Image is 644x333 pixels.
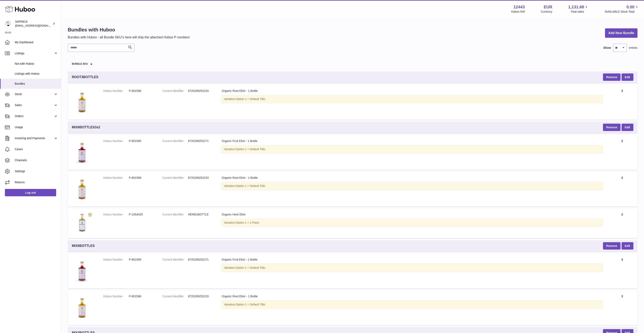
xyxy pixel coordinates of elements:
span: Bundle SKU [72,63,88,65]
img: Organic Herb Elixir [72,213,92,233]
strong: EUR [544,4,552,10]
button: Remove [603,124,621,131]
div: Huboo Ref [511,10,525,14]
span: My Dashboard [15,40,58,44]
span: Invoicing and Payments [15,136,54,140]
div: Variation: [222,182,603,190]
dd: P-801585 [129,258,154,262]
div: Organic Root Elixir - 1 Bottle [222,176,603,180]
dd: 8720299252233 [188,176,214,180]
dd: P-1054425 [129,213,154,216]
div: Variation: [222,264,603,272]
dt: Huboo Number [103,139,129,143]
a: Edit [622,242,633,250]
div: Organic Root Elixir - 1 Bottle [222,89,603,93]
dd: 8720299252233 [188,89,214,93]
a: Edit [622,73,633,81]
span: Option 1 = Default Title; [236,97,266,101]
dt: Current identifier [162,139,188,143]
div: Organic Fruit Elixir - 1 Bottle [222,139,603,143]
a: Add New Bundle [605,28,637,38]
span: Option 1 = Default Title; [236,148,266,151]
label: Show [603,46,611,50]
dt: Current identifier [162,294,188,298]
dd: 8720299252271 [188,139,214,143]
strong: 12443 [513,4,525,10]
span: Option 1 = Default Title; [236,303,266,306]
span: Option 1 = Default Title; [236,266,266,269]
span: Settings [15,169,58,173]
span: entries [629,46,637,50]
dd: P-801586 [129,294,154,298]
span: Cases [15,147,58,151]
button: Remove [603,242,621,250]
div: Organic Fruit Elixir - 1 Bottle [222,258,603,262]
dd: P-801586 [129,89,154,93]
td: 2 [607,135,637,170]
img: Organic Root Elixir - 1 Bottle [72,294,92,320]
img: Organic Root Elixir - 1 Bottle [72,176,92,201]
td: 3 [607,254,637,288]
dt: Current identifier [162,176,188,180]
dt: Current identifier [162,89,188,93]
td: 2 [607,172,637,206]
span: Orders [15,114,54,118]
dd: P-801586 [129,176,154,180]
dd: HERB1BOTTLE [188,213,214,216]
dt: Huboo Number [103,89,129,93]
p: Bundles with Huboo - all Bundle SKU's here will ship the attached Huboo P numbers [68,35,190,40]
span: AVAILABLE Stock Total [605,10,639,14]
div: Currency [541,10,552,14]
div: SAPINCA [15,20,52,28]
img: Organic Fruit Elixir - 1 Bottle [72,139,92,165]
h1: Bundles with Huboo [68,27,190,33]
a: Log out [5,189,56,196]
dt: Current identifier [162,258,188,262]
span: 0.00 [626,4,634,10]
span: Returns [15,180,58,184]
div: Organic Herb Elixir [222,213,603,216]
img: internalAdmin-12443@internal.huboo.com [5,21,11,27]
span: Option 1 = Default Title; [236,184,266,188]
div: Variation: [222,219,603,227]
span: Bundles [15,82,58,86]
span: [EMAIL_ADDRESS][DOMAIN_NAME] [15,24,60,27]
span: Listings [15,51,54,55]
img: Organic Root Elixir - 1 Bottle [72,89,92,114]
div: Variation: [222,95,603,103]
td: 2 [607,209,637,238]
dd: 8720299252271 [188,258,214,262]
span: Stock [15,92,54,96]
td: 3 [607,85,637,120]
a: 0.00 AVAILABLE Stock Total [605,4,639,14]
dt: Huboo Number [103,258,129,262]
dt: Huboo Number [103,176,129,180]
dt: Huboo Number [103,213,129,216]
span: Total sales [571,10,589,14]
dd: P-801585 [129,139,154,143]
span: Listings with Huboo [15,72,58,76]
td: 3 [607,290,637,325]
dd: 8720299252233 [188,294,214,298]
span: Usage [15,125,58,129]
div: Variation: [222,300,603,309]
a: 1,131.68 Total sales [568,4,589,14]
span: Sales [15,103,54,107]
a: Edit [622,124,633,131]
span: Option 1 = 1-Pack; [236,221,259,224]
span: ROOT3BOTTLES [72,75,98,79]
div: Organic Root Elixir - 1 Bottle [222,294,603,298]
span: 1,131.68 [568,4,584,10]
button: Remove [603,73,621,81]
span: Not with Huboo [15,62,58,66]
dt: Current identifier [162,213,188,216]
dt: Huboo Number [103,294,129,298]
span: MIX6BOTTLES3x2 [72,125,100,130]
img: Organic Fruit Elixir - 1 Bottle [72,258,92,283]
span: MIX6BOTTLES [72,244,95,248]
span: Channels [15,158,58,162]
div: Variation: [222,145,603,153]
